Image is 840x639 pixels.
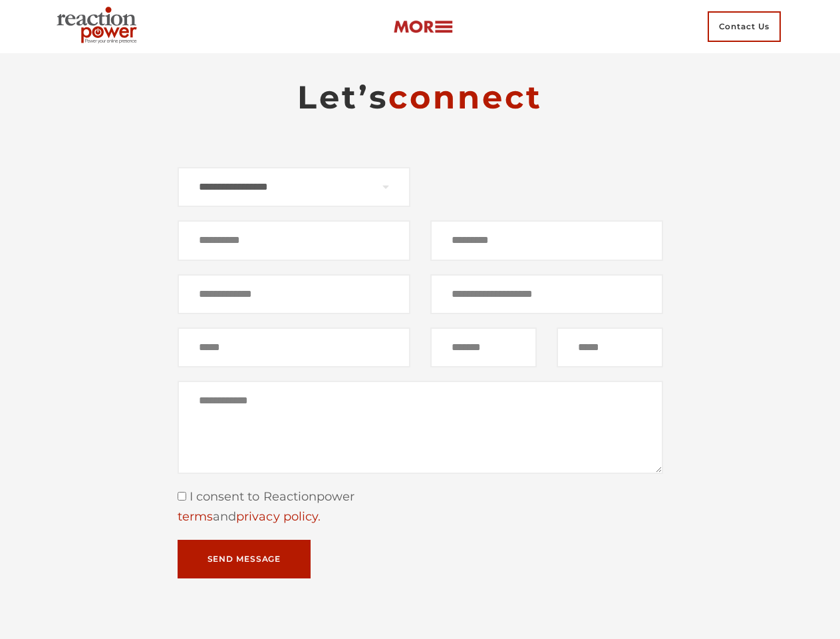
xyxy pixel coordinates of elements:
[708,11,781,42] span: Contact Us
[186,489,355,504] span: I consent to Reactionpower
[178,507,663,527] div: and
[178,540,311,578] button: Send Message
[236,509,321,524] a: privacy policy.
[178,509,213,524] a: terms
[178,167,663,579] form: Contact form
[208,555,281,563] span: Send Message
[178,77,663,117] h2: Let’s
[393,19,453,35] img: more-btn.png
[51,3,148,51] img: Executive Branding | Personal Branding Agency
[388,78,543,116] span: connect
